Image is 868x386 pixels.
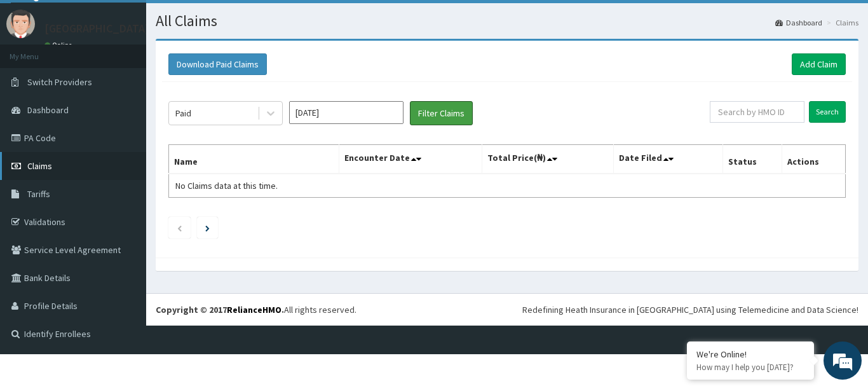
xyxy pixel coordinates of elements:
[710,101,804,123] input: Search by HMO ID
[146,293,868,326] footer: All rights reserved.
[27,104,69,116] span: Dashboard
[482,145,614,174] th: Total Price(₦)
[27,160,52,172] span: Claims
[522,303,858,316] div: Redefining Heath Insurance in [GEOGRAPHIC_DATA] using Telemedicine and Data Science!
[27,76,92,88] span: Switch Providers
[156,13,858,29] h1: All Claims
[24,64,51,95] img: d_794563401_company_1708531726252_794563401
[723,145,782,174] th: Status
[44,23,149,34] p: [GEOGRAPHIC_DATA]
[169,145,339,174] th: Name
[156,304,284,315] strong: Copyright © 2017 .
[208,6,239,37] div: Minimize live chat window
[205,222,210,233] a: Next page
[809,101,846,123] input: Search
[6,254,242,298] textarea: Type your message and hit 'Enter'
[66,71,214,88] div: Chat with us now
[792,53,846,75] a: Add Claim
[410,101,473,125] button: Filter Claims
[168,53,267,75] button: Download Paid Claims
[177,222,182,233] a: Previous page
[44,41,75,50] a: Online
[27,188,50,200] span: Tariffs
[339,145,482,174] th: Encounter Date
[614,145,723,174] th: Date Filed
[782,145,845,174] th: Actions
[775,17,822,28] a: Dashboard
[6,10,35,38] img: User Image
[696,348,804,360] div: We're Online!
[74,113,175,242] span: We're online!
[289,101,403,124] input: Select Month and Year
[227,304,281,315] a: RelianceHMO
[175,107,191,120] div: Paid
[824,17,858,28] li: Claims
[175,180,278,191] span: No Claims data at this time.
[696,362,804,373] p: How may I help you today?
